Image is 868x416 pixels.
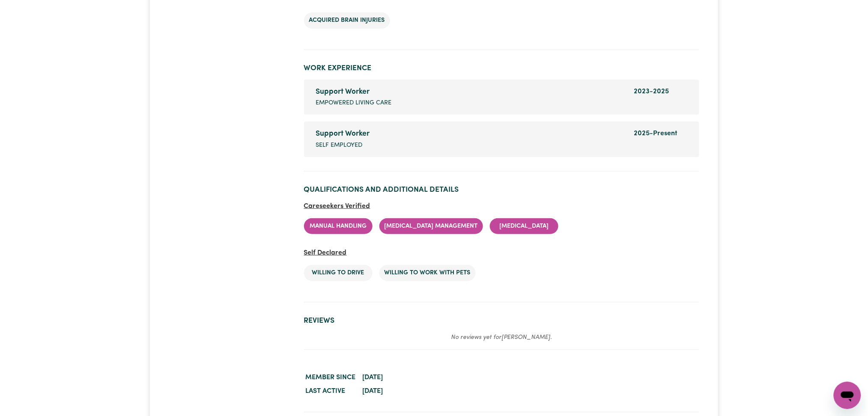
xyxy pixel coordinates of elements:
[304,384,358,398] dt: Last active
[316,86,624,98] div: Support Worker
[304,185,699,194] h2: Qualifications and Additional Details
[304,218,373,235] li: Manual Handling
[304,250,347,256] span: Self Declared
[363,374,383,381] time: [DATE]
[304,12,390,29] li: Acquired Brain Injuries
[316,98,392,108] span: Empowered Living Care
[304,203,370,210] span: Careseekers Verified
[379,218,483,235] li: [MEDICAL_DATA] Management
[490,218,558,235] li: [MEDICAL_DATA]
[304,371,358,384] dt: Member since
[834,382,861,409] iframe: Button to launch messaging window
[304,316,699,325] h2: Reviews
[634,88,669,95] span: 2023 - 2025
[379,265,476,281] li: Willing to work with pets
[451,334,552,341] em: No reviews yet for [PERSON_NAME] .
[634,130,678,137] span: 2025 - Present
[304,64,699,73] h2: Work Experience
[316,128,624,140] div: Support Worker
[316,141,363,150] span: Self Employed
[304,265,373,281] li: Willing to drive
[363,388,383,395] time: [DATE]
